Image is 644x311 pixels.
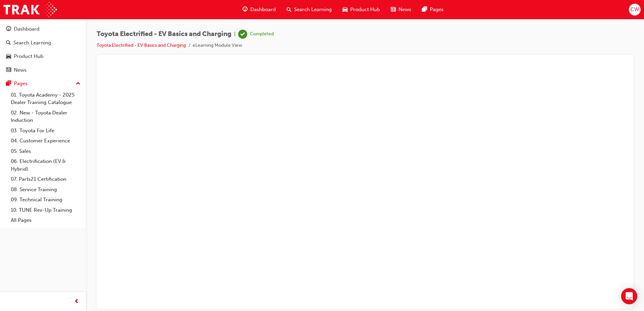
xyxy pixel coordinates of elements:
[417,3,449,16] a: pages-iconPages
[629,4,641,15] button: CW
[3,2,57,17] img: Trak
[250,31,274,37] div: Completed
[3,77,83,90] button: Pages
[234,30,235,38] span: |
[385,3,417,16] a: news-iconNews
[3,37,83,49] a: Search Learning
[8,146,83,157] a: 05. Sales
[281,3,337,16] a: search-iconSearch Learning
[294,6,332,13] span: Search Learning
[14,25,39,33] div: Dashboard
[8,108,83,126] a: 02. New - Toyota Dealer Induction
[6,40,11,46] span: search-icon
[621,288,637,304] div: Open Intercom Messenger
[6,81,11,87] span: pages-icon
[97,30,231,38] span: Toyota Electrified - EV Basics and Charging
[422,5,427,14] span: pages-icon
[14,66,27,74] div: News
[8,195,83,205] a: 09. Technical Training
[391,5,396,14] span: news-icon
[3,64,83,76] a: News
[8,136,83,146] a: 04. Customer Experience
[97,42,186,48] a: Toyota Electrified - EV Basics and Charging
[238,30,247,39] span: learningRecordVerb_COMPLETE-icon
[631,6,639,13] span: CW
[287,5,291,14] span: search-icon
[243,5,248,14] span: guage-icon
[8,184,83,195] a: 08. Service Training
[343,5,348,14] span: car-icon
[8,205,83,215] a: 10. TUNE Rev-Up Training
[3,50,83,63] a: Product Hub
[8,215,83,226] a: All Pages
[76,79,80,88] span: up-icon
[398,6,411,13] span: News
[250,6,276,13] span: Dashboard
[14,80,28,88] div: Pages
[8,126,83,136] a: 03. Toyota For Life
[74,298,79,306] span: prev-icon
[14,53,43,60] div: Product Hub
[3,22,83,77] button: DashboardSearch LearningProduct HubNews
[6,54,11,60] span: car-icon
[6,26,11,32] span: guage-icon
[237,3,281,16] a: guage-iconDashboard
[430,6,444,13] span: Pages
[8,174,83,184] a: 07. Parts21 Certification
[8,156,83,174] a: 06. Electrification (EV & Hybrid)
[6,67,11,73] span: news-icon
[337,3,385,16] a: car-iconProduct Hub
[193,42,242,49] li: eLearning Module View
[3,23,83,35] a: Dashboard
[13,39,51,47] div: Search Learning
[8,90,83,108] a: 01. Toyota Academy - 2025 Dealer Training Catalogue
[350,6,380,13] span: Product Hub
